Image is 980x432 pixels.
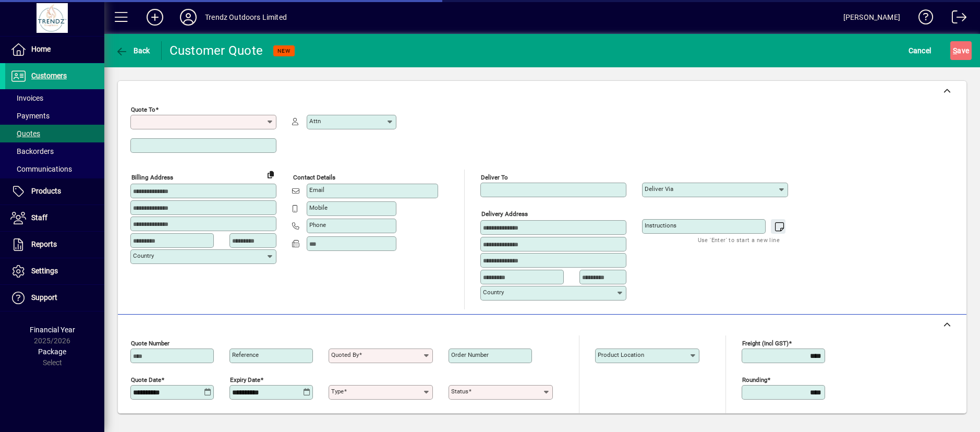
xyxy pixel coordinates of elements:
[104,41,162,60] app-page-header-button: Back
[5,232,104,258] a: Reports
[5,142,104,160] a: Backorders
[131,339,170,346] mat-label: Quote number
[10,94,43,102] span: Invoices
[10,165,72,173] span: Communications
[131,376,161,383] mat-label: Quote date
[232,351,259,358] mat-label: Reference
[698,234,780,246] mat-hint: Use 'Enter' to start a new line
[309,117,321,125] mat-label: Attn
[909,42,931,59] span: Cancel
[131,106,155,113] mat-label: Quote To
[31,71,67,80] span: Customers
[10,129,40,138] span: Quotes
[31,213,47,222] span: Staff
[30,326,75,334] span: Financial Year
[451,351,489,358] mat-label: Order number
[133,252,154,259] mat-label: Country
[5,258,104,284] a: Settings
[31,267,58,275] span: Settings
[205,9,287,26] div: Trendz Outdoors Limited
[5,160,104,178] a: Communications
[5,125,104,142] a: Quotes
[5,205,104,231] a: Staff
[5,285,104,311] a: Support
[953,42,969,59] span: ave
[451,388,468,395] mat-label: Status
[742,376,767,383] mat-label: Rounding
[172,8,205,27] button: Profile
[742,339,789,346] mat-label: Freight (incl GST)
[230,376,260,383] mat-label: Expiry date
[113,41,153,60] button: Back
[170,42,263,59] div: Customer Quote
[331,351,359,358] mat-label: Quoted by
[944,2,967,36] a: Logout
[598,351,644,358] mat-label: Product location
[483,289,504,296] mat-label: Country
[31,240,57,248] span: Reports
[115,46,150,55] span: Back
[10,112,50,120] span: Payments
[138,8,172,27] button: Add
[5,37,104,63] a: Home
[5,107,104,125] a: Payments
[31,45,51,53] span: Home
[843,9,900,26] div: [PERSON_NAME]
[331,388,344,395] mat-label: Type
[645,185,673,193] mat-label: Deliver via
[309,221,326,229] mat-label: Phone
[906,41,934,60] button: Cancel
[309,186,324,194] mat-label: Email
[10,147,54,155] span: Backorders
[5,89,104,107] a: Invoices
[277,47,291,54] span: NEW
[911,2,934,36] a: Knowledge Base
[31,187,61,195] span: Products
[645,222,676,229] mat-label: Instructions
[31,293,57,302] span: Support
[953,46,957,55] span: S
[262,166,279,183] button: Copy to Delivery address
[309,204,328,211] mat-label: Mobile
[5,178,104,205] a: Products
[950,41,972,60] button: Save
[38,347,66,356] span: Package
[481,174,508,181] mat-label: Deliver To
